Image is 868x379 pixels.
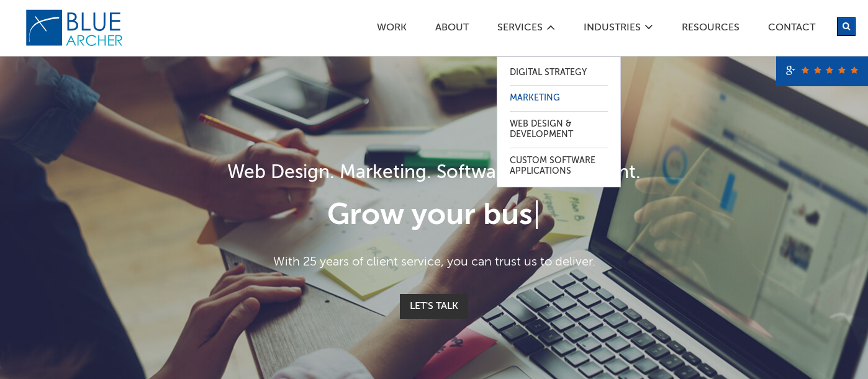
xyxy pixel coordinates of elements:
span: Grow your bus [327,201,533,231]
a: Web Design & Development [510,112,608,148]
a: Work [376,23,407,36]
a: Industries [583,23,641,36]
a: Let's Talk [400,294,468,319]
img: Blue Archer Logo [25,9,124,47]
span: | [533,201,541,231]
a: ABOUT [435,23,469,36]
a: Resources [681,23,740,36]
a: Digital Strategy [510,60,608,86]
a: Contact [767,23,816,36]
a: Custom Software Applications [510,148,608,184]
a: SERVICES [497,23,543,36]
a: Marketing [510,86,608,111]
h1: Web Design. Marketing. Software Development. [95,159,773,187]
p: With 25 years of client service, you can trust us to deliver. [95,253,773,272]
